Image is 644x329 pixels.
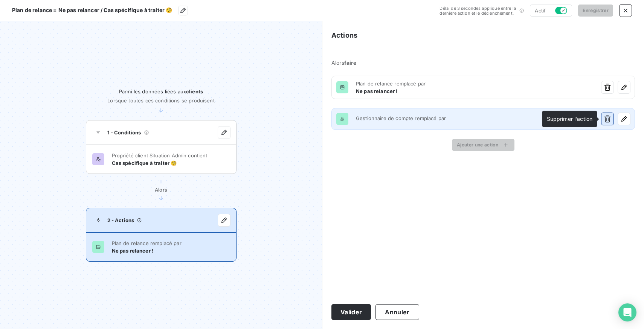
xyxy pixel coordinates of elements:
button: Valider [331,304,371,320]
span: faire [344,59,357,66]
span: Ne pas relancer ! [112,248,182,254]
span: Ne pas relancer ! [356,88,594,94]
span: Lorsque toutes ces conditions se produisent [107,97,214,104]
span: Parmi les données liées aux [119,88,203,94]
span: Plan de relance remplacé par [356,81,594,87]
span: Délai de 3 secondes appliqué entre la dernière action et le déclenchement. [440,6,516,16]
span: 2 - Actions [107,217,134,223]
button: Ajouter une action [452,139,514,151]
button: Enregistrer [578,5,613,17]
h5: Actions [331,30,357,41]
span: Gestionnaire de compte remplacé par [356,115,594,121]
span: Cas spécifique à traiter 🧐 [112,160,208,166]
span: Propriété client Situation Admin contient [112,152,208,158]
span: Alors [331,59,635,67]
span: Actif [535,8,546,14]
div: Open Intercom Messenger [618,303,636,321]
span: clients [186,88,203,94]
button: Annuler [375,304,419,320]
span: Plan de relance = Ne pas relancer / Cas spécifique à traiter 🧐 [12,7,172,13]
span: Plan de relance remplacé par [112,240,182,246]
span: Alors [155,184,167,194]
span: Supprimer l'action [547,116,593,122]
span: 1 - Conditions [107,129,141,136]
